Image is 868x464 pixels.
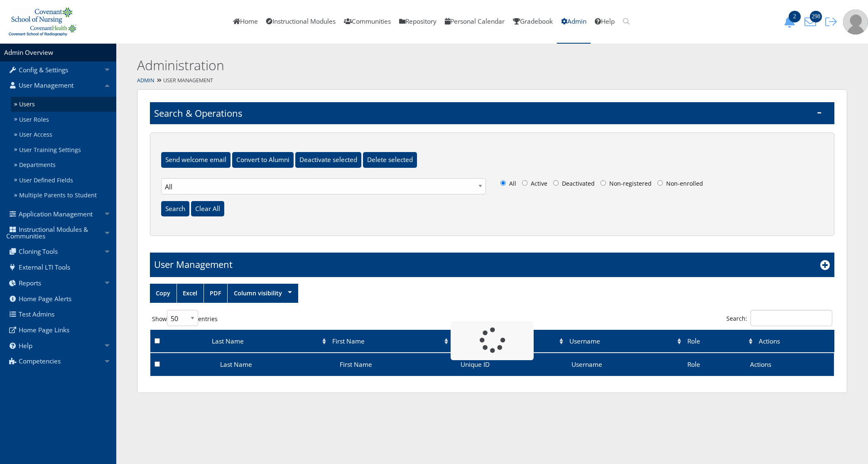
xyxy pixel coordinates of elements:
[553,180,559,186] input: Deactivated
[161,152,230,168] input: Send welcome email
[802,16,822,28] button: 298
[11,172,116,188] a: User Defined Fields
[522,180,527,186] input: Active
[551,178,597,192] label: Deactivated
[598,178,654,192] label: Non-registered
[498,178,518,192] label: All
[177,284,204,303] a: Excel
[150,102,834,124] h1: Search & Operations
[724,310,834,326] label: Search:
[204,284,228,303] a: PDF
[167,310,198,326] select: Showentries
[746,353,834,376] th: Actions
[450,329,565,352] th: Unique ID
[817,106,822,116] span: -
[750,310,832,326] input: Search:
[456,353,567,376] th: Unique ID
[565,329,684,352] th: Username
[228,284,298,303] a: Column visibility
[11,97,116,112] a: Users
[843,10,868,34] img: user-profile-default-picture.png
[789,11,801,22] span: 2
[11,188,116,203] a: Multiple Parents to Student
[655,178,705,192] label: Non-enrolled
[191,201,224,217] input: Clear All
[137,56,685,75] h2: Administration
[683,353,746,376] th: Role
[150,310,220,326] label: Show entries
[363,152,417,168] input: Delete selected
[295,152,361,168] input: Deactivate selected
[781,16,802,28] button: 2
[150,284,177,303] a: Copy
[567,353,683,376] th: Username
[11,112,116,127] a: User Roles
[683,329,755,352] th: Role
[820,260,830,270] i: Add New
[520,178,549,192] label: Active
[781,17,802,26] a: 2
[216,353,336,376] td: Last Name
[601,180,606,186] input: Non-registered
[208,329,328,352] td: Last Name
[755,329,834,352] th: Actions
[11,142,116,157] a: User Training Settings
[336,353,456,376] td: First Name
[137,77,154,84] a: Admin
[657,180,663,186] input: Non-enrolled
[810,11,822,22] span: 298
[4,48,53,57] a: Admin Overview
[11,127,116,142] a: User Access
[161,201,189,217] input: Search
[11,157,116,173] a: Departments
[328,329,450,352] td: First Name
[232,152,294,168] input: Convert to Alumni
[500,180,506,186] input: All
[116,75,868,87] div: User Management
[154,258,233,271] h1: User Management
[802,17,822,26] a: 298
